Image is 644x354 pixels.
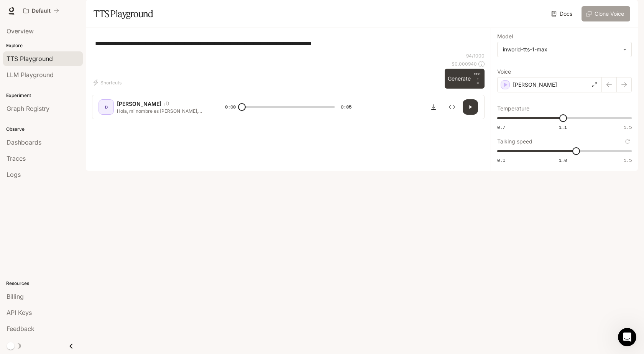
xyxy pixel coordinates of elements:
span: 0.7 [497,124,505,130]
p: Model [497,34,513,39]
span: 0:05 [341,103,352,111]
p: [PERSON_NAME] [513,81,557,89]
p: ⏎ [474,72,481,86]
p: Talking speed [497,139,532,144]
p: $ 0.000940 [452,61,477,67]
p: 94 / 1000 [466,53,485,59]
p: CTRL + [474,72,481,81]
button: Shortcuts [92,76,125,89]
p: Voice [497,69,511,74]
iframe: Intercom live chat [618,328,636,346]
a: Docs [550,6,575,21]
span: 1.5 [624,124,632,130]
button: GenerateCTRL +⏎ [445,69,485,89]
button: Inspect [444,99,460,115]
span: 1.0 [559,157,567,163]
button: Copy Voice ID [161,102,172,106]
span: 0:00 [225,103,236,111]
span: 0.5 [497,157,505,163]
div: inworld-tts-1-max [498,42,631,57]
p: Hola, mi nombre es [PERSON_NAME], ¿Cómo te encuentras el día [PERSON_NAME]?, ¿cuéntame en que pue... [117,108,207,114]
button: All workspaces [20,3,62,18]
button: Reset to default [623,137,632,146]
span: 1.1 [559,124,567,130]
p: [PERSON_NAME] [117,100,161,108]
button: Clone Voice [582,6,630,21]
button: Download audio [426,99,441,115]
div: inworld-tts-1-max [503,46,619,53]
p: Default [32,8,51,14]
h1: TTS Playground [94,6,153,21]
p: Temperature [497,106,529,111]
div: D [100,101,112,113]
span: 1.5 [624,157,632,163]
